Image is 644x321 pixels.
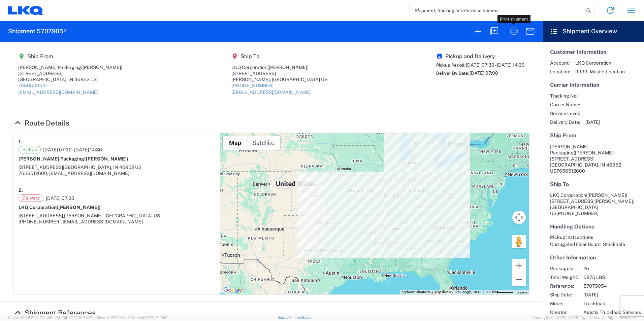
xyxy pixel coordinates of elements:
[512,235,526,248] button: Drag Pegman onto the map to open Street View
[142,316,167,320] span: [DATE] 17:21:12
[583,265,641,272] span: 25
[550,144,588,155] span: [PERSON_NAME] Packaging
[583,274,641,280] span: 5875 LBS
[19,194,43,202] span: Delivery
[223,136,247,150] button: Show street map
[550,241,637,247] div: Corrugated Fiber Board - Stackable
[410,4,584,17] input: Shipment, tracking or reference number
[18,53,122,60] h5: Ship From
[550,283,578,289] span: Reference:
[18,83,47,88] a: 7656512600
[436,53,525,60] h5: Pickup and Delivery
[18,64,122,70] div: [PERSON_NAME] Packaging
[575,69,625,75] span: 9999 - Master Location
[231,70,327,76] div: [STREET_ADDRESS]
[575,60,625,66] span: LKQ Corporation
[231,90,312,95] a: [EMAIL_ADDRESS][DOMAIN_NAME]
[294,315,312,319] a: Feedback
[550,309,578,315] span: Creator:
[247,136,280,150] button: Show satellite imagery
[57,205,101,210] span: ([PERSON_NAME])
[63,165,141,170] span: [GEOGRAPHIC_DATA], IN 46952 US
[550,69,570,75] span: Location:
[550,292,578,298] span: Ship Date:
[512,273,526,286] button: Zoom out
[550,93,580,99] span: Tracking No:
[550,102,580,108] span: Carrier Name:
[550,192,637,216] address: [PERSON_NAME], [GEOGRAPHIC_DATA] US
[466,62,525,68] span: [DATE] 07:30 - [DATE] 14:30
[550,60,570,66] span: Account:
[583,300,641,307] span: Truckload
[18,90,98,95] a: [EMAIL_ADDRESS][DOMAIN_NAME]
[550,274,578,280] span: Total Weight:
[81,65,122,70] span: ([PERSON_NAME])
[512,211,526,224] button: Map camera controls
[550,156,594,162] span: [STREET_ADDRESS]
[231,76,327,82] div: [PERSON_NAME], [GEOGRAPHIC_DATA] US
[278,315,294,319] a: Support
[8,27,67,35] h2: Shipment 57079054
[550,265,578,272] span: Packages:
[550,119,580,125] span: Delivery Date:
[434,290,481,294] span: Map data ©2025 Google, INEGI
[222,286,244,294] a: Open this area in Google Maps (opens a new window)
[556,168,585,174] span: 7656512600
[19,146,41,153] span: Pickup
[532,315,636,321] span: Copyright © [DATE]-[DATE] Agistix Inc., All Rights Reserved
[13,119,69,127] a: Hide Details
[550,110,580,116] span: Service Level:
[485,290,497,294] span: 200 km
[518,291,527,295] a: Terms
[574,150,615,155] span: ([PERSON_NAME])
[483,290,516,294] button: Map Scale: 200 km per 46 pixels
[585,119,600,125] span: [DATE]
[401,290,430,294] button: Keyboard shortcuts
[470,70,498,76] span: [DATE] 07:00
[231,64,327,70] div: LKQ Corporation
[550,49,637,55] h5: Customer Information
[543,21,644,42] header: Shipment Overview
[19,186,23,194] strong: 2.
[19,219,215,225] div: [PHONE_NUMBER], [EMAIL_ADDRESS][DOMAIN_NAME]
[19,138,22,146] strong: 1.
[512,259,526,273] button: Zoom in
[19,213,64,218] span: [STREET_ADDRESS],
[550,235,637,240] h6: Pickup Instructions
[18,70,122,76] div: [STREET_ADDRESS]
[19,156,128,162] strong: [PERSON_NAME] Packaging
[231,53,327,60] h5: Ship To
[550,82,637,88] h5: Carrier Information
[13,309,96,317] a: Hide Details
[65,316,92,320] span: [DATE] 09:51:07
[267,65,309,70] span: ([PERSON_NAME])
[550,223,637,230] h5: Handling Options
[46,195,74,201] span: [DATE] 07:00
[222,286,244,294] img: Google
[95,316,167,320] span: Client: 2025.20.0-e640dba
[19,170,215,176] div: 7656512600, [EMAIL_ADDRESS][DOMAIN_NAME]
[436,63,466,68] span: Pickup Period:
[550,144,637,174] address: [GEOGRAPHIC_DATA], IN 46952 US
[43,147,102,153] span: [DATE] 07:30 - [DATE] 14:30
[583,283,641,289] span: 57079054
[586,192,627,198] span: ([PERSON_NAME])
[556,211,599,216] span: [PHONE_NUMBER]
[550,192,627,204] span: LKQ Corporation [STREET_ADDRESS]
[550,300,578,307] span: Mode:
[19,205,101,210] strong: LKQ Corporation
[550,254,637,261] h5: Other Information
[18,76,122,82] div: [GEOGRAPHIC_DATA], IN 46952 US
[550,132,637,139] h5: Ship From
[19,165,63,170] span: [STREET_ADDRESS]
[583,292,641,298] span: [DATE]
[436,71,470,76] span: Deliver By Date:
[8,316,92,320] span: Server: 2025.20.0-734e5bc92d9
[231,83,273,88] a: [PHONE_NUMBER]
[64,213,160,218] span: [PERSON_NAME], [GEOGRAPHIC_DATA] US
[583,309,641,315] span: Agistix Truckload Services
[550,181,637,187] h5: Ship To
[84,156,128,162] span: ([PERSON_NAME])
